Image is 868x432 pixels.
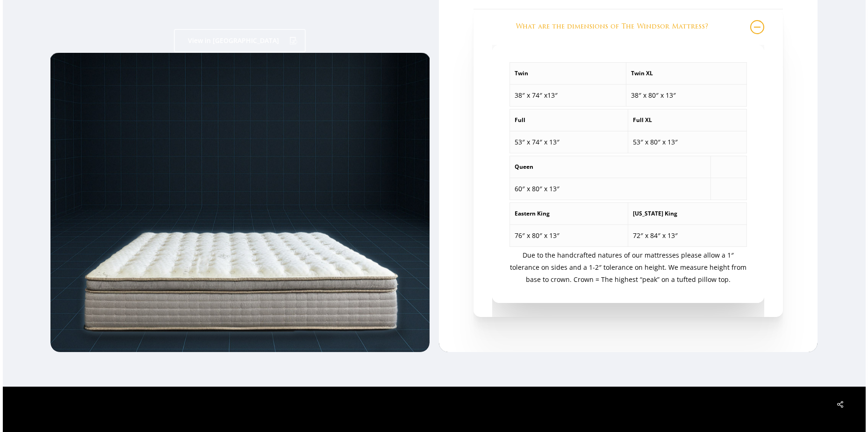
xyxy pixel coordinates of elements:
td: 53″ x 80″ x 13″ [628,131,746,153]
td: 53″ x 74″ x 13″ [509,131,628,153]
th: Queen [509,156,710,178]
td: 60″ x 80″ x 13″ [509,178,710,200]
th: Full [509,109,628,131]
td: 38″ x 80″ x 13″ [626,84,746,106]
td: 72″ x 84″ x 13″ [628,224,746,246]
th: Twin [509,62,626,84]
th: Eastern King [509,202,628,224]
p: Due to the handcrafted natures of our mattresses please allow a 1″ tolerance on sides and a 1-2″ ... [509,249,747,286]
a: What are the dimensions of The Windsor Mattress? [492,9,764,45]
span: View in [GEOGRAPHIC_DATA] [188,36,279,45]
th: Twin XL [626,62,746,84]
th: [US_STATE] King [628,202,746,224]
th: Full XL [628,109,746,131]
td: 76″ x 80″ x 13″ [509,224,628,246]
td: 38″ x 74″ x13″ [509,84,626,106]
a: View in [GEOGRAPHIC_DATA] [174,29,306,52]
